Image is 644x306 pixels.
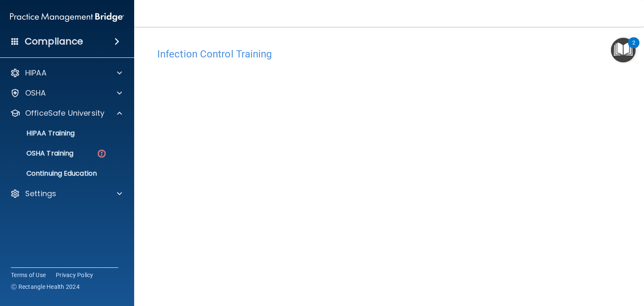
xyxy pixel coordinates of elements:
[10,108,122,118] a: OfficeSafe University
[157,49,621,60] h4: Infection Control Training
[25,189,56,199] p: Settings
[5,129,75,137] p: HIPAA Training
[25,108,104,118] p: OfficeSafe University
[10,189,122,199] a: Settings
[11,271,46,279] a: Terms of Use
[11,283,80,291] span: Ⓒ Rectangle Health 2024
[5,169,120,178] p: Continuing Education
[25,36,83,47] h4: Compliance
[10,9,124,26] img: PMB logo
[10,88,122,98] a: OSHA
[632,43,635,54] div: 2
[56,271,93,279] a: Privacy Policy
[611,38,636,62] button: Open Resource Center, 2 new notifications
[96,148,107,159] img: danger-circle.6113f641.png
[10,68,122,78] a: HIPAA
[5,149,73,158] p: OSHA Training
[25,68,47,78] p: HIPAA
[25,88,46,98] p: OSHA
